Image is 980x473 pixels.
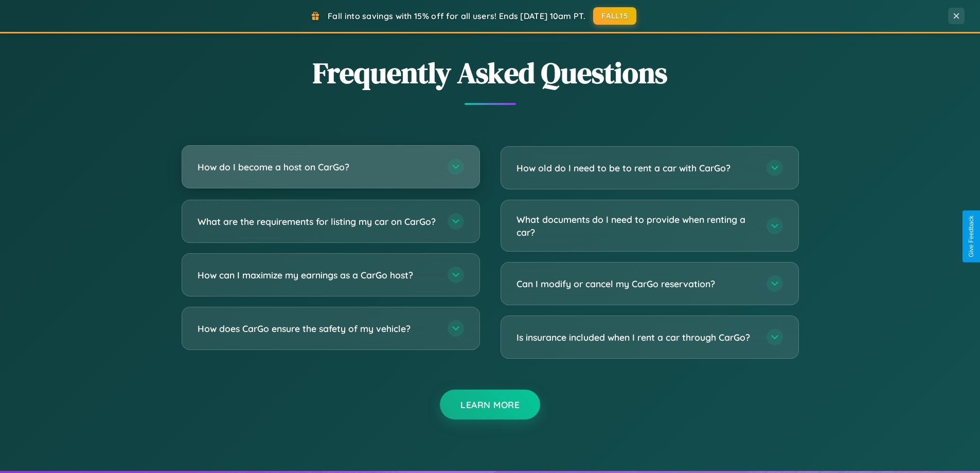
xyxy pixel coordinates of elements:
[328,11,585,21] span: Fall into savings with 15% off for all users! Ends [DATE] 10am PT.
[182,53,799,93] h2: Frequently Asked Questions
[516,331,756,344] h3: Is insurance included when I rent a car through CarGo?
[198,322,437,335] h3: How does CarGo ensure the safety of my vehicle?
[198,269,437,282] h3: How can I maximize my earnings as a CarGo host?
[198,215,437,228] h3: What are the requirements for listing my car on CarGo?
[593,7,636,25] button: FALL15
[968,216,975,257] div: Give Feedback
[198,161,437,173] h3: How do I become a host on CarGo?
[440,390,540,419] button: Learn More
[516,213,756,238] h3: What documents do I need to provide when renting a car?
[516,162,756,174] h3: How old do I need to be to rent a car with CarGo?
[516,277,756,290] h3: Can I modify or cancel my CarGo reservation?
